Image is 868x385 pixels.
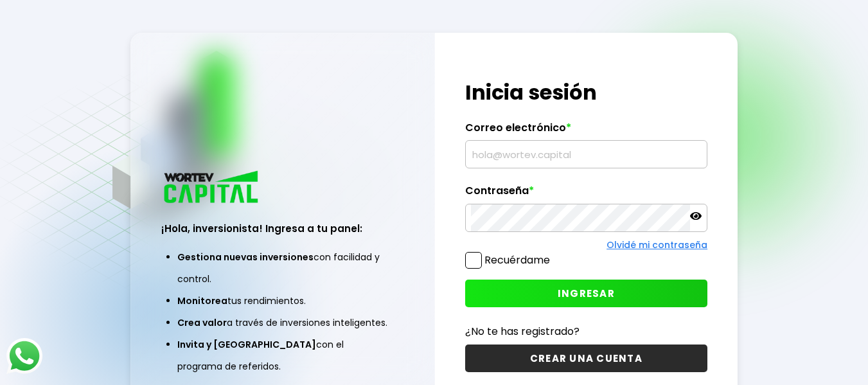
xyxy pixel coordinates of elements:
img: logo_wortev_capital [161,169,263,207]
button: INGRESAR [465,280,707,307]
span: Monitorea [177,294,227,307]
label: Contraseña [465,184,707,204]
label: Correo electrónico [465,121,707,141]
input: hola@wortev.capital [471,141,702,168]
li: tus rendimientos. [177,290,388,312]
img: logos_whatsapp-icon.242b2217.svg [6,338,42,374]
span: Crea valor [177,316,227,329]
li: a través de inversiones inteligentes. [177,312,388,334]
span: Gestiona nuevas inversiones [177,251,314,264]
button: CREAR UNA CUENTA [465,345,707,372]
span: INGRESAR [558,287,615,300]
h1: Inicia sesión [465,77,707,108]
li: con facilidad y control. [177,246,388,290]
a: ¿No te has registrado?CREAR UNA CUENTA [465,323,707,372]
a: Olvidé mi contraseña [607,238,707,251]
p: ¿No te has registrado? [465,323,707,339]
h3: ¡Hola, inversionista! Ingresa a tu panel: [161,221,404,236]
span: Invita y [GEOGRAPHIC_DATA] [177,338,316,351]
label: Recuérdame [484,253,550,267]
li: con el programa de referidos. [177,334,388,377]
